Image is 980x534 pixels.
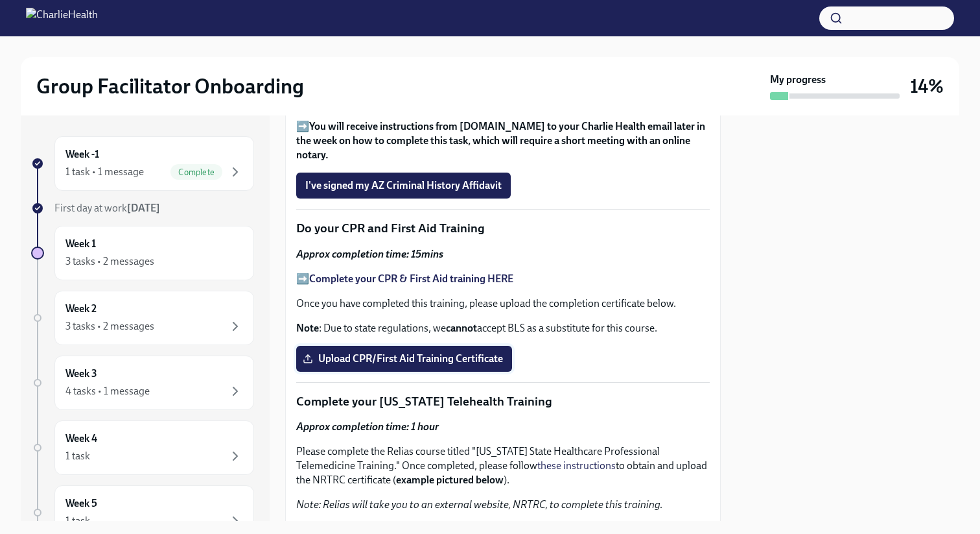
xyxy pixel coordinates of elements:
[296,444,710,487] p: Please complete the Relias course titled "[US_STATE] State Healthcare Professional Telemedicine T...
[910,75,944,98] h3: 14%
[296,346,512,372] label: Upload CPR/First Aid Training Certificate
[296,120,705,161] strong: You will receive instructions from [DOMAIN_NAME] to your Charlie Health email later in the week o...
[31,226,254,280] a: Week 13 tasks • 2 messages
[127,202,160,214] strong: [DATE]
[537,459,616,472] a: these instructions
[36,73,304,99] h2: Group Facilitator Onboarding
[65,254,154,269] div: 3 tasks • 2 messages
[296,173,511,199] button: I've signed my AZ Criminal History Affidavit
[31,201,254,215] a: First day at work[DATE]
[309,273,513,285] a: Complete your CPR & First Aid training HERE
[296,119,710,162] p: ➡️
[296,498,663,511] em: Note: Relias will take you to an external website, NRTRC, to complete this training.
[65,514,90,528] div: 1 task
[65,237,96,251] h6: Week 1
[305,179,502,192] span: I've signed my AZ Criminal History Affidavit
[31,420,254,475] a: Week 41 task
[54,202,160,214] span: First day at work
[65,147,99,162] h6: Week -1
[396,474,504,486] strong: example pictured below
[65,496,97,511] h6: Week 5
[31,291,254,345] a: Week 23 tasks • 2 messages
[296,297,710,311] p: Once you have completed this training, please upload the completion certificate below.
[65,302,97,316] h6: Week 2
[31,136,254,191] a: Week -11 task • 1 messageComplete
[65,384,150,398] div: 4 tasks • 1 message
[296,393,710,410] p: Complete your [US_STATE] Telehealth Training
[770,73,826,87] strong: My progress
[296,272,710,286] p: ➡️
[296,420,439,433] strong: Approx completion time: 1 hour
[296,322,319,334] strong: Note
[26,8,98,29] img: CharlieHealth
[305,352,503,365] span: Upload CPR/First Aid Training Certificate
[31,356,254,410] a: Week 34 tasks • 1 message
[296,220,710,237] p: Do your CPR and First Aid Training
[65,165,144,179] div: 1 task • 1 message
[446,322,477,334] strong: cannot
[65,367,97,381] h6: Week 3
[296,321,710,335] p: : Due to state regulations, we accept BLS as a substitute for this course.
[65,319,154,334] div: 3 tasks • 2 messages
[65,449,90,463] div: 1 task
[296,248,443,260] strong: Approx completion time: 15mins
[170,167,222,177] span: Complete
[65,431,97,446] h6: Week 4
